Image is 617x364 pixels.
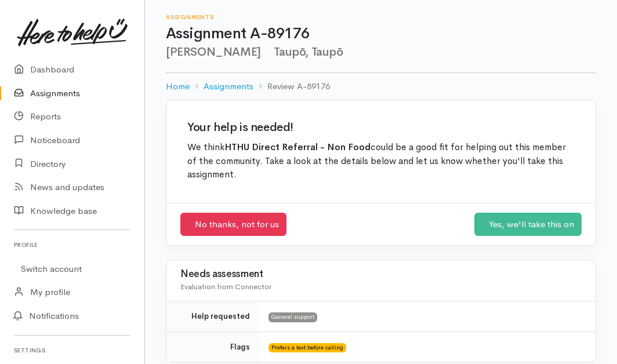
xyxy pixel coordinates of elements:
h6: Assignments [166,14,596,20]
h2: Your help is needed! [187,121,575,134]
span: Evaluation from Connector [180,282,271,292]
h6: Profile [14,237,130,253]
h1: Assignment A-89176 [166,26,596,42]
p: We think could be a good fit for helping out this member of the community. Take a look at the det... [187,141,575,182]
nav: breadcrumb [166,73,596,100]
a: Home [166,80,190,93]
h2: [PERSON_NAME] [166,46,596,59]
b: HTHU Direct Referral - Non Food [224,141,371,153]
span: Prefers a text before calling [268,343,346,352]
h6: Settings [14,343,130,358]
td: Flags [166,332,259,362]
a: No thanks, not for us [180,213,286,236]
li: Review A-89176 [253,80,330,93]
a: Assignments [204,80,253,93]
h3: Needs assessment [180,269,582,280]
span: Taupō, Taupō [268,45,343,59]
span: General support [268,312,317,322]
a: Yes, we'll take this on [474,213,582,236]
td: Help requested [166,301,259,332]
